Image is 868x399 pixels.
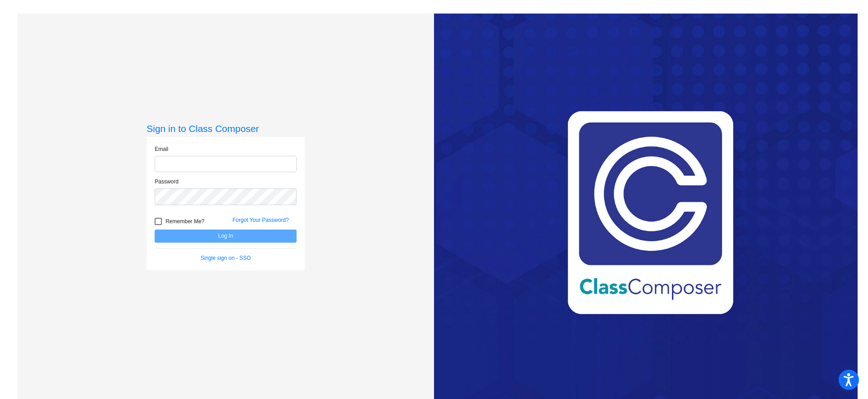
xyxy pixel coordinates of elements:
[155,230,297,243] button: Log In
[155,178,179,186] label: Password
[201,255,251,261] a: Single sign on - SSO
[232,217,289,223] a: Forgot Your Password?
[146,123,305,134] h3: Sign in to Class Composer
[165,216,204,227] span: Remember Me?
[155,145,168,153] label: Email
